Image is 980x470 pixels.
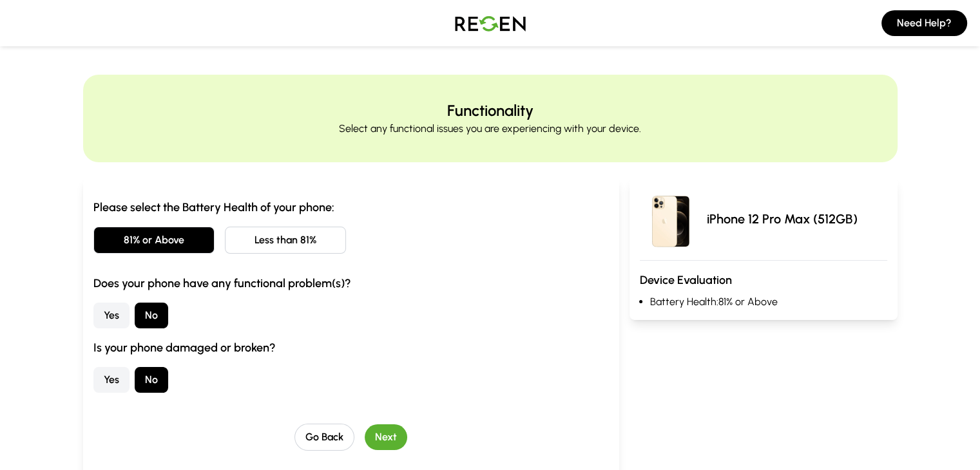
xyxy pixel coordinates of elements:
[881,10,967,36] button: Need Help?
[93,303,130,328] button: Yes
[294,424,354,451] button: Go Back
[135,303,168,328] button: No
[339,121,641,136] p: Select any functional issues you are experiencing with your device.
[365,424,407,450] button: Next
[707,210,858,228] p: iPhone 12 Pro Max (512GB)
[93,274,609,292] h3: Does your phone have any functional problem(s)?
[135,367,168,393] button: No
[650,294,887,310] li: Battery Health: 81% or Above
[640,188,702,250] img: iPhone 12 Pro Max
[93,227,215,254] button: 81% or Above
[93,198,609,216] h3: Please select the Battery Health of your phone:
[225,227,346,254] button: Less than 81%
[640,271,887,289] h3: Device Evaluation
[447,100,533,121] h2: Functionality
[93,367,130,393] button: Yes
[93,339,609,357] h3: Is your phone damaged or broken?
[445,5,535,41] img: Logo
